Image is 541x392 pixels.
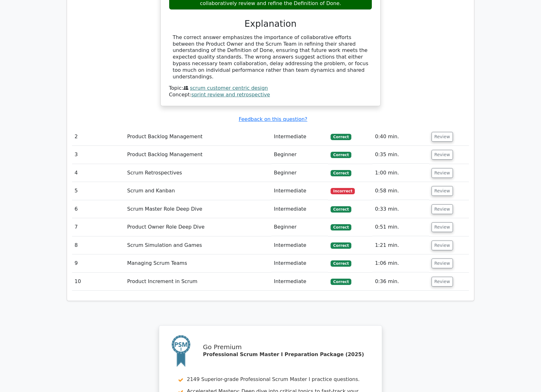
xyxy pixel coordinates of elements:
button: Review [432,150,453,160]
td: 9 [72,254,125,272]
td: 0:40 min. [372,128,429,146]
td: 6 [72,200,125,218]
td: 1:00 min. [372,164,429,182]
td: Intermediate [271,254,328,272]
td: 3 [72,146,125,164]
button: Review [432,132,453,142]
button: Review [432,204,453,214]
td: 8 [72,236,125,254]
span: Correct [331,152,351,158]
span: Correct [331,170,351,176]
span: Correct [331,279,351,285]
td: Beginner [271,218,328,236]
div: Concept: [169,92,372,98]
td: 2 [72,128,125,146]
td: Scrum Retrospectives [125,164,271,182]
td: Product Increment in Scrum [125,273,271,291]
td: Intermediate [271,128,328,146]
span: Correct [331,206,351,213]
td: 0:35 min. [372,146,429,164]
span: Incorrect [331,188,355,194]
a: sprint review and retrospective [192,92,270,98]
span: Correct [331,242,351,249]
td: Scrum Master Role Deep Dive [125,200,271,218]
td: Intermediate [271,200,328,218]
div: Topic: [169,85,372,92]
button: Review [432,277,453,287]
button: Review [432,258,453,268]
td: 10 [72,273,125,291]
td: Scrum and Kanban [125,182,271,200]
button: Review [432,222,453,232]
td: Intermediate [271,273,328,291]
td: 0:51 min. [372,218,429,236]
td: Intermediate [271,236,328,254]
td: Managing Scrum Teams [125,254,271,272]
a: Feedback on this question? [239,116,307,122]
button: Review [432,241,453,250]
button: Review [432,186,453,196]
td: 5 [72,182,125,200]
td: Beginner [271,164,328,182]
div: The correct answer emphasizes the importance of collaborative efforts between the Product Owner a... [173,34,368,80]
td: Product Backlog Management [125,128,271,146]
span: Correct [331,134,351,140]
a: scrum customer centric design [190,85,268,91]
span: Correct [331,260,351,267]
td: Scrum Simulation and Games [125,236,271,254]
td: 1:21 min. [372,236,429,254]
td: 0:58 min. [372,182,429,200]
td: Product Backlog Management [125,146,271,164]
td: 4 [72,164,125,182]
td: 0:36 min. [372,273,429,291]
td: 1:06 min. [372,254,429,272]
td: Product Owner Role Deep Dive [125,218,271,236]
td: Beginner [271,146,328,164]
h3: Explanation [173,19,368,29]
td: 7 [72,218,125,236]
button: Review [432,168,453,178]
span: Correct [331,224,351,230]
td: Intermediate [271,182,328,200]
td: 0:33 min. [372,200,429,218]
